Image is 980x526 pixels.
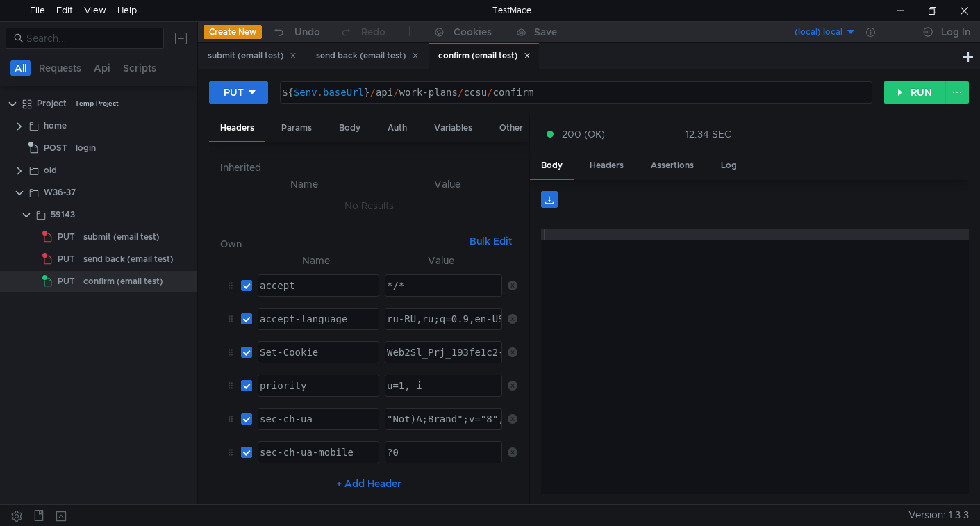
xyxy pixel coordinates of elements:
span: Version: 1.3.3 [908,505,969,525]
h6: Inherited [220,159,517,176]
button: Undo [262,22,330,42]
div: Assertions [640,153,705,179]
h6: Own [220,236,464,252]
div: Cookies [454,24,492,40]
div: 12.34 SEC [686,128,731,140]
button: All [10,60,31,76]
button: Create New [204,25,262,39]
div: submit (email test) [208,49,297,63]
div: Params [270,115,323,141]
div: (local) local [795,26,842,39]
div: confirm (email test) [83,271,163,292]
div: PUT [224,85,244,100]
div: home [44,115,67,136]
div: send back (email test) [83,249,174,270]
div: Redo [361,24,385,40]
span: POST [44,138,67,158]
button: RUN [884,81,946,104]
div: Temp Project [75,93,119,114]
button: (local) local [760,21,856,43]
div: Body [530,153,574,180]
span: 200 (OK) [562,126,605,142]
th: Name [252,252,379,269]
div: old [44,160,57,181]
span: PUT [58,271,75,292]
div: Project [37,93,67,114]
div: submit (email test) [83,227,160,247]
button: Redo [330,22,395,42]
div: Other [488,115,534,141]
div: Log In [941,24,970,40]
th: Value [377,176,517,192]
button: Bulk Edit [464,233,517,249]
span: PUT [58,227,75,247]
th: Name [231,176,377,192]
button: Scripts [119,60,160,76]
div: Auth [376,115,418,141]
div: Undo [294,24,320,40]
span: PUT [58,249,75,270]
button: PUT [209,81,268,104]
th: Value [379,252,502,269]
button: + Add Header [331,475,407,492]
div: Headers [579,153,635,179]
input: Search... [26,31,156,46]
div: Variables [423,115,483,141]
div: Save [534,27,557,37]
div: confirm (email test) [438,49,531,63]
nz-embed-empty: No Results [344,199,394,212]
button: Requests [35,60,85,76]
div: Log [710,153,748,179]
div: 59143 [51,204,75,225]
button: Api [90,60,115,76]
div: Body [328,115,372,141]
div: send back (email test) [316,49,419,63]
div: login [76,138,96,158]
div: W36-37 [44,182,76,203]
div: Headers [209,115,265,142]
